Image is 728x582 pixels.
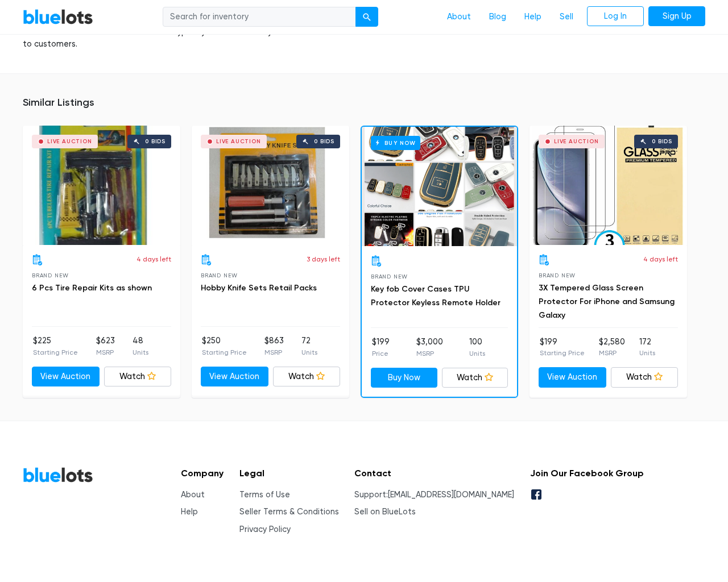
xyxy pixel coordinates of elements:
p: Starting Price [540,348,585,358]
a: Key fob Cover Cases TPU Protector Keyless Remote Holder [371,284,500,307]
p: MSRP [96,347,115,357]
p: 4 days left [136,254,171,264]
li: $225 [33,335,78,357]
li: $2,580 [599,336,625,359]
p: Starting Price [202,347,247,357]
a: BlueLots [23,467,93,483]
a: Buy Now [371,368,437,388]
p: 3 days left [307,254,340,264]
a: Watch [273,367,341,387]
span: Brand New [201,272,238,278]
a: About [438,6,480,28]
a: Live Auction 0 bids [23,126,180,245]
a: [EMAIL_ADDRESS][DOMAIN_NAME] [388,490,514,500]
li: 100 [469,336,485,359]
div: Live Auction [216,139,261,144]
a: About [181,490,205,500]
li: $199 [540,336,585,359]
h5: Legal [239,468,339,479]
p: MSRP [416,348,443,359]
p: Units [469,348,485,359]
p: 4 days left [643,254,678,264]
a: Privacy Policy [239,525,291,534]
p: Units [639,348,655,358]
li: 72 [301,335,317,357]
input: Search for inventory [163,7,356,27]
a: Sell [551,6,582,28]
span: Brand New [32,272,69,278]
a: Help [515,6,551,28]
li: $250 [202,335,247,357]
a: 6 Pcs Tire Repair Kits as shown [32,283,152,293]
p: MSRP [599,348,625,358]
a: Watch [104,367,172,387]
p: Starting Price [33,347,78,357]
div: 0 bids [652,139,672,144]
span: Brand New [539,272,576,278]
span: Brand New [371,273,408,280]
h5: Join Our Facebook Group [530,468,644,479]
h5: Similar Listings [23,97,705,109]
h6: Buy Now [371,136,420,150]
div: Live Auction [554,139,599,144]
li: $3,000 [416,336,443,359]
a: Hobby Knife Sets Retail Packs [201,283,317,293]
div: 0 bids [314,139,334,144]
a: Seller Terms & Conditions [239,507,339,517]
p: MSRP [264,347,284,357]
a: Log In [587,6,644,27]
a: Help [181,507,198,517]
a: Watch [442,368,508,388]
a: Watch [611,367,679,388]
a: View Auction [539,367,606,388]
li: $863 [264,335,284,357]
a: Sell on BlueLots [354,507,416,517]
p: Units [301,347,317,357]
li: $623 [96,335,115,357]
li: $199 [372,336,390,359]
div: Live Auction [47,139,92,144]
li: 48 [133,335,148,357]
a: Live Auction 0 bids [530,126,687,245]
div: 0 bids [145,139,166,144]
a: Sign Up [648,6,705,27]
a: 3X Tempered Glass Screen Protector For iPhone and Samsung Galaxy [539,283,675,320]
a: Live Auction 0 bids [192,126,349,245]
a: Blog [480,6,515,28]
h5: Contact [354,468,514,479]
li: Support: [354,489,514,501]
a: BlueLots [23,9,93,25]
a: View Auction [201,367,268,387]
a: Terms of Use [239,490,290,500]
p: Price [372,348,390,359]
h5: Company [181,468,224,479]
p: Units [133,347,148,357]
a: Buy Now [362,127,517,246]
a: View Auction [32,367,100,387]
li: 172 [639,336,655,359]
